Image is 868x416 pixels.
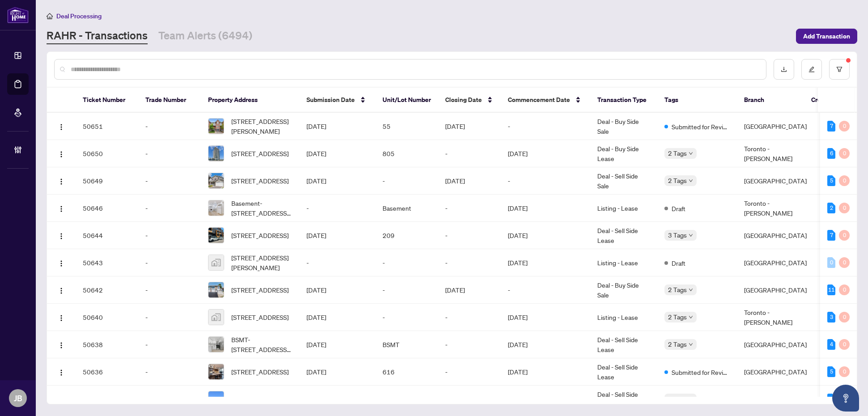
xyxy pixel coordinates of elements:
[375,331,438,358] td: BSMT
[839,312,850,323] div: 0
[689,288,693,292] span: down
[138,358,201,386] td: -
[58,123,65,131] img: Logo
[689,342,693,347] span: down
[58,287,65,294] img: Logo
[827,175,835,186] div: 5
[208,119,224,134] img: thumbnail-img
[208,310,224,325] img: thumbnail-img
[827,121,835,132] div: 7
[501,113,590,140] td: -
[138,140,201,167] td: -
[375,88,438,113] th: Unit/Lot Number
[668,312,687,322] span: 2 Tags
[54,201,68,215] button: Logo
[438,140,501,167] td: -
[737,222,814,249] td: [GEOGRAPHIC_DATA]
[438,386,501,413] td: -
[231,176,289,186] span: [STREET_ADDRESS]
[501,222,590,249] td: [DATE]
[501,304,590,331] td: [DATE]
[76,276,138,304] td: 50642
[804,88,858,113] th: Created By
[138,249,201,276] td: -
[737,331,814,358] td: [GEOGRAPHIC_DATA]
[375,249,438,276] td: -
[76,358,138,386] td: 50636
[839,230,850,241] div: 0
[299,249,375,276] td: -
[689,178,693,183] span: down
[737,304,814,331] td: Toronto - [PERSON_NAME]
[832,385,859,412] button: Open asap
[781,66,787,72] span: download
[208,337,224,352] img: thumbnail-img
[58,178,65,185] img: Logo
[501,167,590,195] td: -
[737,249,814,276] td: [GEOGRAPHIC_DATA]
[231,394,289,404] span: [STREET_ADDRESS]
[590,331,657,358] td: Deal - Sell Side Lease
[158,28,252,44] a: Team Alerts (6494)
[438,113,501,140] td: [DATE]
[58,369,65,376] img: Logo
[839,339,850,350] div: 0
[445,95,482,105] span: Closing Date
[590,276,657,304] td: Deal - Buy Side Sale
[672,204,685,213] span: Draft
[58,205,65,212] img: Logo
[438,167,501,195] td: [DATE]
[737,195,814,222] td: Toronto - [PERSON_NAME]
[590,304,657,331] td: Listing - Lease
[138,331,201,358] td: -
[208,228,224,243] img: thumbnail-img
[590,140,657,167] td: Deal - Buy Side Lease
[231,116,292,136] span: [STREET_ADDRESS][PERSON_NAME]
[58,314,65,322] img: Logo
[672,122,730,132] span: Submitted for Review
[438,249,501,276] td: -
[138,88,201,113] th: Trade Number
[54,228,68,242] button: Logo
[375,222,438,249] td: 209
[208,200,224,216] img: thumbnail-img
[58,233,65,240] img: Logo
[827,257,835,268] div: 0
[299,140,375,167] td: [DATE]
[231,367,289,377] span: [STREET_ADDRESS]
[590,113,657,140] td: Deal - Buy Side Sale
[672,258,685,268] span: Draft
[138,304,201,331] td: -
[590,358,657,386] td: Deal - Sell Side Lease
[299,358,375,386] td: [DATE]
[438,358,501,386] td: -
[208,282,224,297] img: thumbnail-img
[590,88,657,113] th: Transaction Type
[438,88,501,113] th: Closing Date
[54,283,68,297] button: Logo
[299,304,375,331] td: [DATE]
[299,167,375,195] td: [DATE]
[590,195,657,222] td: Listing - Lease
[208,391,224,407] img: thumbnail-img
[438,222,501,249] td: -
[54,146,68,161] button: Logo
[76,113,138,140] td: 50651
[54,365,68,379] button: Logo
[299,222,375,249] td: [DATE]
[138,167,201,195] td: -
[501,88,590,113] th: Commencement Date
[827,284,835,295] div: 11
[668,339,687,349] span: 2 Tags
[438,331,501,358] td: -
[808,66,815,72] span: edit
[829,59,850,80] button: filter
[47,13,53,19] span: home
[827,394,835,404] div: 1
[689,315,693,319] span: down
[501,358,590,386] td: [DATE]
[501,386,590,413] td: [DATE]
[501,140,590,167] td: [DATE]
[836,66,842,72] span: filter
[231,149,289,158] span: [STREET_ADDRESS]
